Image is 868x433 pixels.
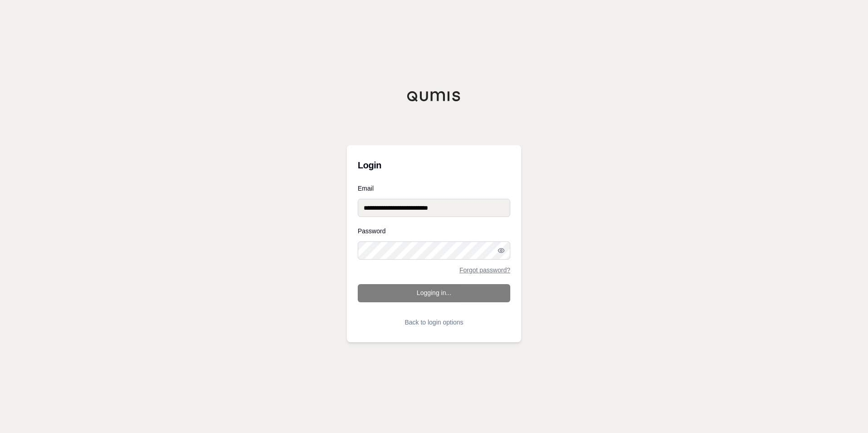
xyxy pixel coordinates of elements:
[358,185,510,192] label: Email
[358,228,510,234] label: Password
[459,267,510,273] a: Forgot password?
[358,313,510,331] button: Back to login options
[358,156,510,174] h3: Login
[407,91,461,102] img: Qumis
